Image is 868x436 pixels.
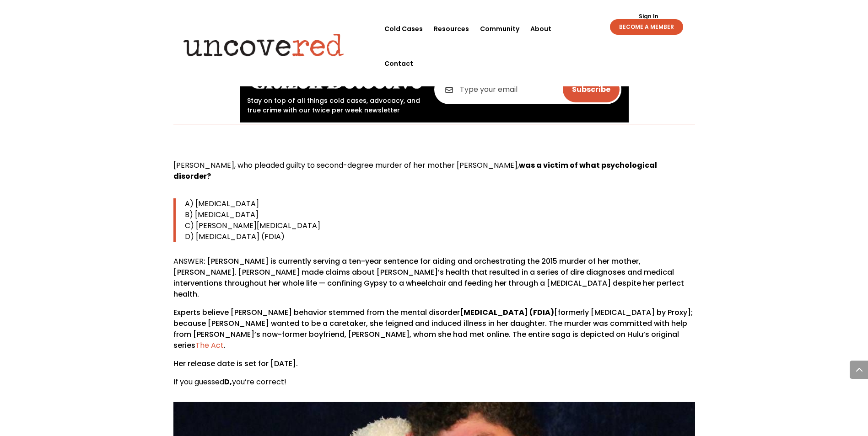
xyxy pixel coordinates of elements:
[247,96,425,115] p: Stay on top of all things cold cases, advocacy, and true crime with our twice per week newsletter
[176,27,352,63] img: Uncovered logo
[185,231,285,242] span: D) [MEDICAL_DATA] (FDIA)
[173,307,695,358] p: Experts believe [PERSON_NAME] behavior stemmed from the mental disorder [formerly [MEDICAL_DATA] ...
[185,198,259,209] span: A) [MEDICAL_DATA]
[384,46,413,81] a: Contact
[173,160,657,181] b: was a victim of what psychological disorder?
[460,307,554,318] strong: [MEDICAL_DATA] (FDIA)
[634,14,663,19] a: Sign In
[185,209,259,220] span: B) [MEDICAL_DATA]
[384,11,423,46] a: Cold Cases
[185,220,320,231] span: C) [PERSON_NAME][MEDICAL_DATA]
[434,11,469,46] a: Resources
[434,75,621,104] input: Type your email
[610,19,683,35] a: BECOME A MEMBER
[195,340,224,351] a: The Act
[173,256,695,307] p: : [PERSON_NAME] is currently serving a ten-year sentence for aiding and orchestrating the 2015 mu...
[173,377,286,387] span: If you guessed you’re correct!
[530,11,551,46] a: About
[173,358,695,377] p: Her release date is set for [DATE].
[173,160,519,170] span: [PERSON_NAME], who pleaded guilty to second-degree murder of her mother [PERSON_NAME],
[563,77,620,102] input: Subscribe
[480,11,519,46] a: Community
[173,256,204,266] strong: ANSWER
[224,377,232,387] strong: D,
